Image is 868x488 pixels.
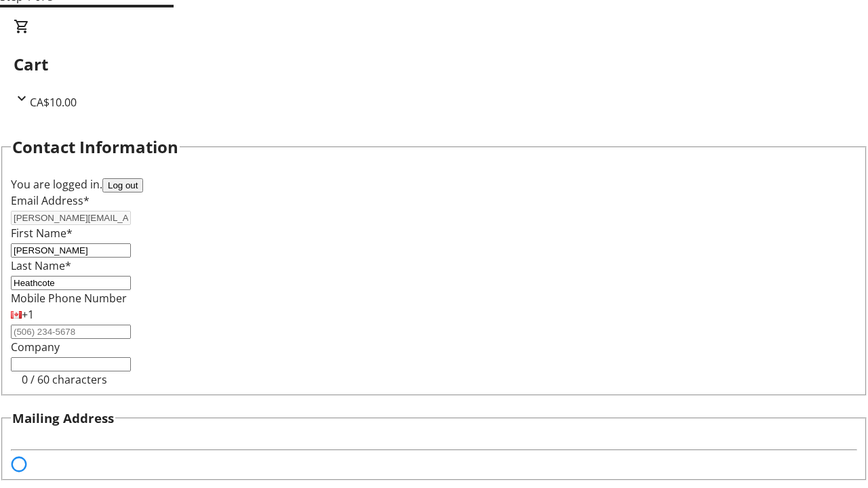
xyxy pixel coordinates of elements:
label: Email Address* [11,193,90,208]
div: CartCA$10.00 [14,18,854,110]
label: First Name* [11,226,73,241]
div: You are logged in. [11,176,857,192]
label: Last Name* [11,258,71,273]
h2: Contact Information [12,135,178,159]
input: (506) 234-5678 [11,325,131,339]
label: Company [11,340,60,354]
button: Log out [102,178,143,192]
span: CA$10.00 [30,95,77,110]
h2: Cart [14,52,854,77]
h3: Mailing Address [12,409,114,428]
tr-character-limit: 0 / 60 characters [22,372,107,387]
label: Mobile Phone Number [11,291,127,306]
